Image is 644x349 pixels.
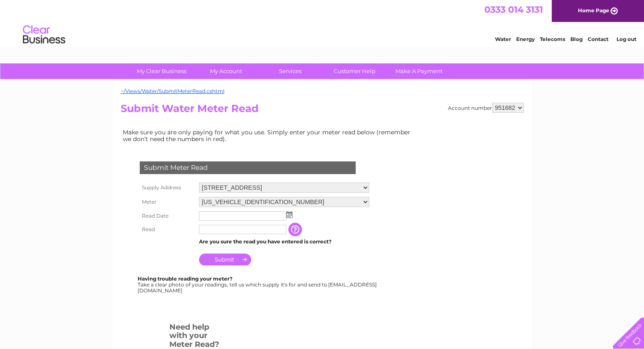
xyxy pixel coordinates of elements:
[199,254,251,265] input: Submit
[448,103,524,113] div: Account number
[570,36,583,42] a: Blog
[127,63,196,79] a: My Clear Business
[121,103,524,119] h2: Submit Water Meter Read
[138,195,197,209] th: Meter
[121,127,417,145] td: Make sure you are only paying for what you use. Simply enter your meter read below (remember we d...
[616,36,636,42] a: Log out
[122,5,522,41] div: Clear Business is a trading name of Verastar Limited (registered in [GEOGRAPHIC_DATA] No. 3667643...
[286,211,293,218] img: ...
[197,236,371,247] td: Are you sure the read you have entered is correct?
[138,276,378,293] div: Take a clear photo of your readings, tell us which supply it's for and send to [EMAIL_ADDRESS][DO...
[140,161,356,174] div: Submit Meter Read
[288,223,304,236] input: Information
[22,22,66,48] img: logo.png
[516,36,535,42] a: Energy
[495,36,511,42] a: Water
[255,63,325,79] a: Services
[588,36,608,42] a: Contact
[138,223,197,236] th: Read
[138,275,232,282] b: Having trouble reading your meter?
[320,63,390,79] a: Customer Help
[191,63,261,79] a: My Account
[138,209,197,223] th: Read Date
[138,180,197,195] th: Supply Address
[540,36,565,42] a: Telecoms
[484,4,543,15] a: 0333 014 3131
[384,63,454,79] a: Make A Payment
[121,88,224,94] a: ~/Views/Water/SubmitMeterRead.cshtml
